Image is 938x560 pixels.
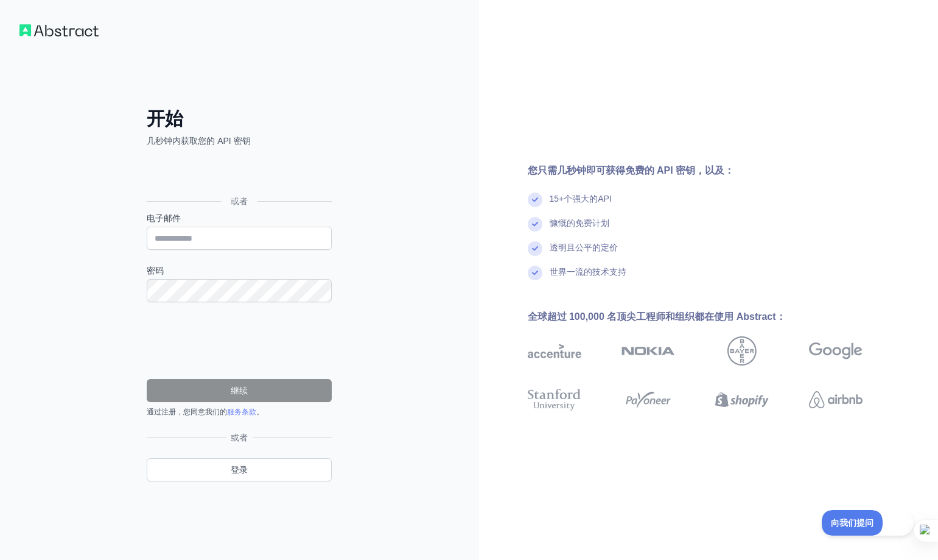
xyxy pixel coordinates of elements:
[550,267,626,277] font: 世界一流的技术支持
[528,217,542,232] img: 复选标记
[528,266,542,280] img: 复选标记
[727,336,757,366] img: 拜耳
[550,218,609,228] font: 慷慨的免费计划
[528,311,786,322] font: 全球超过 100,000 名顶尖工程师和组织都在使用 Abstract：
[231,386,248,395] font: 继续
[231,465,248,475] font: 登录
[528,165,735,175] font: 您只需几秒钟即可获得免费的 API 密钥，以及：
[147,108,183,129] font: 开始
[227,408,256,416] a: 服务条款
[822,510,914,536] iframe: 切换客户支持
[147,317,332,364] iframe: 验证码
[528,336,581,366] img: 埃森哲
[147,266,164,275] font: 密码
[528,193,542,207] img: 复选标记
[809,336,863,366] img: 谷歌
[809,386,863,413] img: 爱彼迎
[147,136,250,146] font: 几秒钟内获取您的 API 密钥
[528,241,542,256] img: 复选标记
[19,24,99,37] img: 工作流程
[621,336,675,366] img: 诺基亚
[231,433,248,442] font: 或者
[528,386,581,413] img: 斯坦福大学
[621,386,675,413] img: 派安盈
[147,213,181,223] font: 电子邮件
[715,386,769,413] img: Shopify
[231,196,248,206] font: 或者
[147,408,227,416] font: 通过注册，您同意我们的
[147,379,332,402] button: 继续
[550,194,612,204] font: 15+个强大的API
[147,458,332,481] a: 登录
[141,160,335,187] iframe: “使用Google账号登录”按钮
[256,408,264,416] font: 。
[550,243,618,252] font: 透明且公平的定价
